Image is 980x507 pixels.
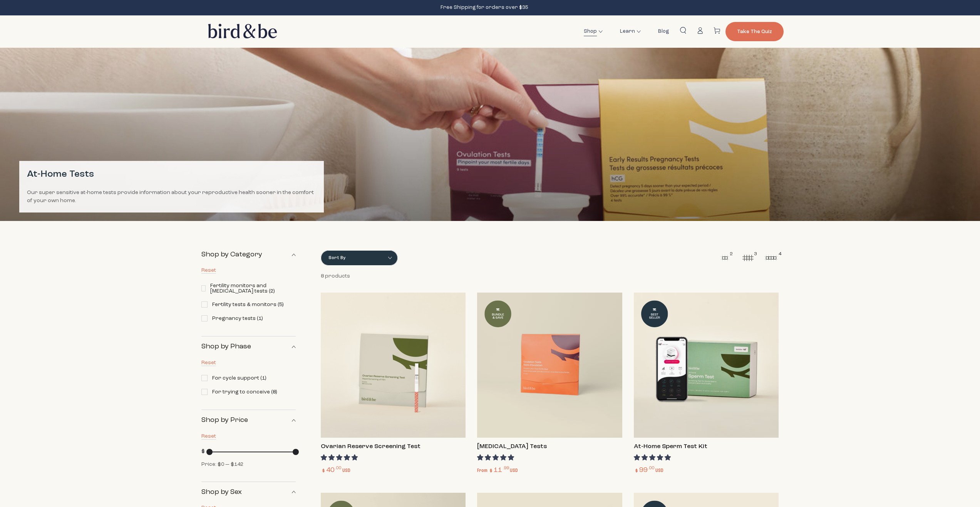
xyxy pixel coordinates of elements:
p: 8 products [321,271,350,281]
summary: Sort by [321,250,398,266]
a: Reset [201,433,216,440]
label: Fertility tests & monitors (5) [201,301,283,308]
span: Our super sensitive at-home tests provide information about your reproductive health sooner in th... [27,190,314,203]
span: Free Shipping for orders over $35 [441,5,528,11]
span: Blog [658,27,669,36]
label: Fertility monitors and [MEDICAL_DATA] tests (2) [201,283,296,294]
label: For cycle support (1) [201,375,266,381]
span: Shop by Category [201,250,262,259]
img: Bird&Be [201,19,282,44]
span: Shop by Price [201,416,248,425]
summary: Shop by Sex [201,482,296,502]
label: For trying to conceive (8) [201,389,277,395]
a: Take the Quiz [725,22,784,41]
a: Reset [201,268,216,274]
div: Price: $0 — $142 [201,460,243,469]
label: Pregnancy tests (1) [201,315,263,321]
button: 2 [717,250,733,266]
span: Shop [584,27,597,36]
summary: Search our site [675,22,692,39]
a: Reset [201,360,216,366]
h1: At-Home Tests [27,169,316,181]
button: 4 [764,250,779,266]
span: Shop by Phase [201,342,251,351]
a: Blog [652,22,675,40]
div: $ [201,447,205,457]
span: Shop by Sex [201,488,242,497]
span: Learn [620,27,635,36]
summary: Shop by Phase [201,336,296,357]
summary: Shop by Category [201,244,296,265]
summary: Shop by Price [201,410,296,430]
